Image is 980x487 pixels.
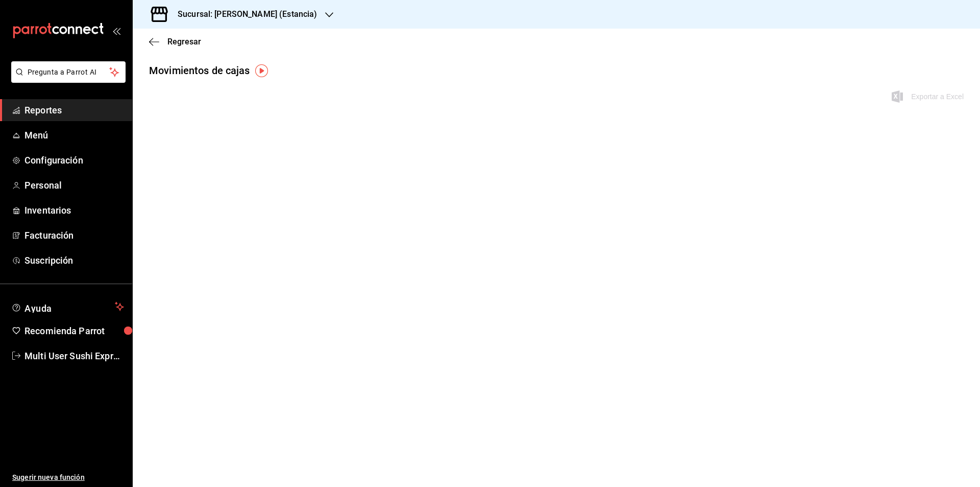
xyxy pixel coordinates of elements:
h3: Sucursal: [PERSON_NAME] (Estancia) [169,8,317,20]
span: Ayuda [24,300,111,313]
span: Reportes [24,103,124,117]
span: Multi User Sushi Express [24,349,124,363]
span: Pregunta a Parrot AI [28,67,110,78]
span: Regresar [167,37,201,47]
span: Facturación [24,228,124,242]
img: Tooltip marker [255,64,268,77]
span: Menú [24,128,124,142]
div: Movimientos de cajas [149,63,250,78]
span: Personal [24,178,124,192]
span: Suscripción [24,253,124,267]
a: Pregunta a Parrot AI [7,74,126,85]
button: Pregunta a Parrot AI [11,61,126,83]
button: Regresar [149,37,201,47]
span: Sugerir nueva función [12,472,124,483]
span: Configuración [24,153,124,167]
button: open_drawer_menu [112,27,120,35]
span: Recomienda Parrot [24,324,124,338]
span: Inventarios [24,203,124,217]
